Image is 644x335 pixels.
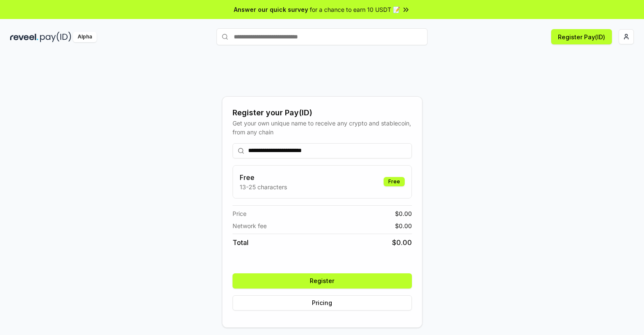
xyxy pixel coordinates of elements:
[395,221,412,230] span: $ 0.00
[240,172,287,182] h3: Free
[310,5,400,14] span: for a chance to earn 10 USDT 📝
[240,182,287,191] p: 13-25 characters
[384,177,405,186] div: Free
[233,237,249,248] span: Total
[233,273,412,289] button: Register
[233,221,267,230] span: Network fee
[73,32,97,42] div: Alpha
[233,119,412,136] div: Get your own unique name to receive any crypto and stablecoin, from any chain
[233,107,412,119] div: Register your Pay(ID)
[551,29,612,44] button: Register Pay(ID)
[234,5,308,14] span: Answer our quick survey
[392,237,412,248] span: $ 0.00
[10,32,38,42] img: reveel_dark
[40,32,71,42] img: pay_id
[233,209,246,218] span: Price
[395,209,412,218] span: $ 0.00
[233,295,412,310] button: Pricing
